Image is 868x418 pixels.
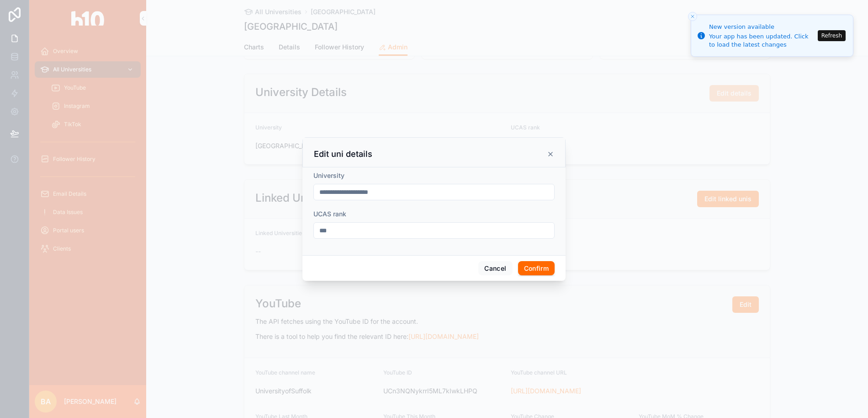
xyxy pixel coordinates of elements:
[313,171,344,179] span: University
[518,261,555,276] button: Confirm
[709,22,815,32] div: New version available
[314,149,372,160] h3: Edit uni details
[478,261,512,276] button: Cancel
[818,30,846,41] button: Refresh
[313,210,346,218] span: UCAS rank
[688,12,697,21] button: Close toast
[709,32,815,49] div: Your app has been updated. Click to load the latest changes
